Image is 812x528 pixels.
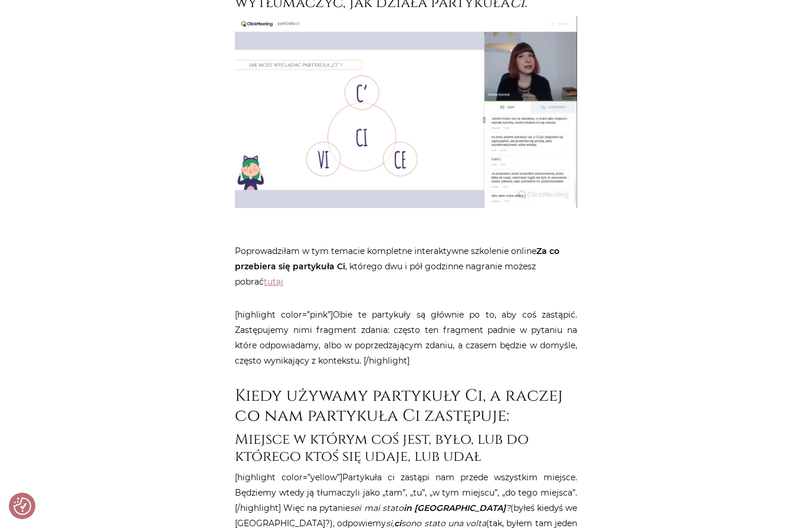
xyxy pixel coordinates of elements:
[264,276,283,287] a: tutaj
[350,503,510,513] em: sei mai stato ?
[14,497,31,515] img: Revisit consent button
[404,503,506,513] strong: in [GEOGRAPHIC_DATA]
[235,307,577,368] p: [highlight color=”pink”]Obie te partykuły są głównie po to, aby coś zastąpić. Zastępujemy nimi fr...
[235,243,577,289] p: Poprowadziłam w tym temacie kompletne interaktywne szkolenie online , którego dwu i pół godzinne ...
[14,497,31,515] button: Preferencje co do zgód
[235,386,577,425] h2: Kiedy używamy partykuły Ci, a raczej co nam partykuła Ci zastępuje:
[235,431,577,466] h3: Miejsce w którym coś jest, było, lub do którego ktoś się udaje, lub udał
